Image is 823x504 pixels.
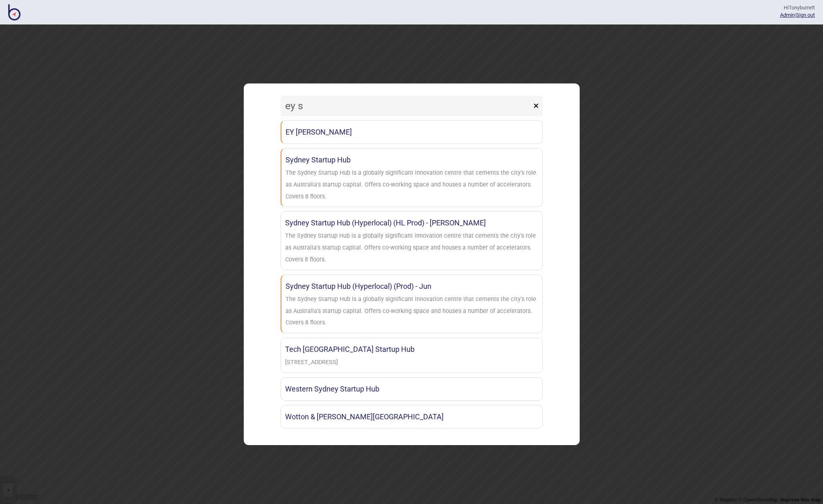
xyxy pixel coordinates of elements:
[281,96,531,116] input: Search locations by tag + name
[796,12,815,18] button: Sign out
[281,377,543,401] a: Western Sydney Startup Hub
[285,230,538,265] div: The Sydney Startup Hub is a globally significant innovation centre that cements the city's role a...
[286,167,538,202] div: The Sydney Startup Hub is a globally significant innovation centre that cements the city's role a...
[281,120,543,144] a: EY [PERSON_NAME]
[780,12,796,18] span: |
[286,294,538,329] div: The Sydney Startup Hub is a globally significant innovation centre that cements the city's role a...
[285,357,338,369] div: 477 Pitt Street Sydney
[281,211,543,270] a: Sydney Startup Hub (Hyperlocal) (HL Prod) - [PERSON_NAME]The Sydney Startup Hub is a globally sig...
[281,337,543,373] a: Tech [GEOGRAPHIC_DATA] Startup Hub[STREET_ADDRESS]
[529,96,543,116] button: ×
[780,12,795,18] a: Admin
[780,4,815,11] div: Hi Tonyburrett
[281,405,543,429] a: Wotton & [PERSON_NAME][GEOGRAPHIC_DATA]
[281,274,543,333] a: Sydney Startup Hub (Hyperlocal) (Prod) - JunThe Sydney Startup Hub is a globally significant inno...
[281,148,543,207] a: Sydney Startup HubThe Sydney Startup Hub is a globally significant innovation centre that cements...
[8,4,20,20] img: BindiMaps CMS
